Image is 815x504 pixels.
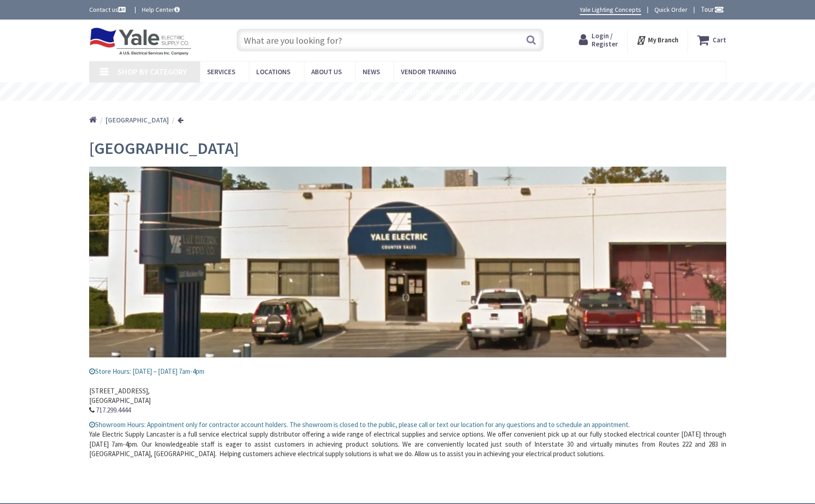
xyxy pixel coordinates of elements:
iframe: Opens a widget where you can find more information [728,479,788,502]
img: Yale Electric Supply Co. [89,27,192,56]
p: Yale Electric Supply Lancaster is a full service electrical supply distributor offering a wide ra... [89,429,726,458]
span: Login / Register [592,31,618,48]
span: Services [207,67,235,76]
input: What are you looking for? [237,29,544,51]
strong: [GEOGRAPHIC_DATA] [106,116,169,124]
span: Locations [256,67,290,76]
div: My Branch [636,32,678,48]
a: Quick Order [654,5,688,14]
span: Appointment only for contractor account holders. The showroom is closed to the public, please cal... [147,420,630,429]
img: lancaster_1.jpg [89,167,726,357]
a: Yale Lighting Concepts [580,5,641,15]
td: Showroom Hours: [89,420,146,429]
a: Contact us [89,5,127,14]
strong: Cart [713,32,726,48]
span: Tour [701,5,724,14]
address: [STREET_ADDRESS], [GEOGRAPHIC_DATA] [89,376,726,415]
span: Store Hours: [DATE] – [DATE] 7am-4pm [89,367,204,376]
span: Shop By Category [117,66,187,77]
span: [GEOGRAPHIC_DATA] [89,138,239,158]
strong: My Branch [648,36,678,44]
span: News [363,67,380,76]
a: 717.299.4444 [96,405,131,415]
a: Help Center [142,5,180,14]
a: Login / Register [579,32,618,48]
a: Cart [697,32,726,48]
span: Vendor Training [401,67,456,76]
span: About Us [311,67,342,76]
